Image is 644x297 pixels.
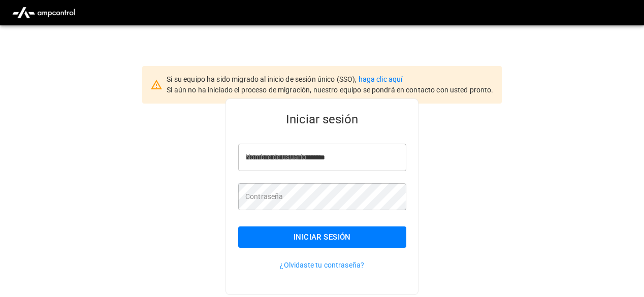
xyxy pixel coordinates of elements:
a: haga clic aquí [359,75,403,83]
p: ¿Olvidaste tu contraseña? [238,260,406,270]
button: Iniciar sesión [238,226,406,248]
span: Si aún no ha iniciado el proceso de migración, nuestro equipo se pondrá en contacto con usted pro... [167,86,493,94]
span: Si su equipo ha sido migrado al inicio de sesión único (SSO), [167,75,358,83]
img: ampcontrol.io logo [8,3,79,22]
h5: Iniciar sesión [238,111,406,127]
